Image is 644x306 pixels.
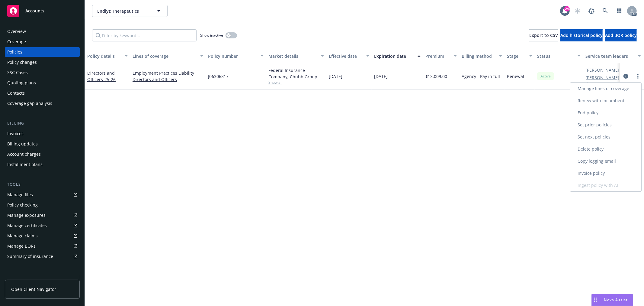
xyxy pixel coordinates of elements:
span: Show inactive [200,33,223,38]
button: Policy number [206,49,266,63]
a: more [634,73,642,80]
div: Manage exposures [7,210,46,220]
div: Policy details [87,53,121,59]
a: End policy [570,107,641,119]
div: Coverage gap analysis [7,99,52,108]
button: Add BOR policy [605,29,637,41]
a: Employment Practices Liability [133,70,203,76]
a: Policy checking [5,200,80,210]
button: Expiration date [372,49,423,63]
a: Delete policy [570,143,641,155]
a: [PERSON_NAME] [585,74,619,81]
button: Policy details [85,49,130,63]
span: J06306317 [208,73,229,80]
div: Policy checking [7,200,38,210]
a: Coverage [5,37,80,47]
div: Lines of coverage [133,53,197,59]
div: Invoices [7,129,24,138]
a: Search [599,5,611,17]
a: Manage certificates [5,221,80,230]
button: Premium [423,49,459,63]
a: Coverage gap analysis [5,99,80,108]
a: [PERSON_NAME] [585,67,619,73]
a: Manage claims [5,231,80,241]
a: Directors and Officers [133,76,203,83]
div: Stage [507,53,526,59]
button: Export to CSV [529,29,558,41]
a: Contacts [5,88,80,98]
div: Billing method [462,53,495,59]
div: Market details [268,53,317,59]
span: Nova Assist [604,297,628,302]
div: Summary of insurance [7,252,53,261]
div: Tools [5,181,80,187]
a: Invoices [5,129,80,138]
span: Renewal [507,73,524,80]
a: SSC Cases [5,68,80,77]
span: Open Client Navigator [11,286,56,292]
a: Manage BORs [5,241,80,251]
a: Switch app [613,5,625,17]
span: [DATE] [329,73,342,80]
div: Status [537,53,574,59]
div: Policy number [208,53,257,59]
div: Account charges [7,149,41,159]
span: Add BOR policy [605,32,637,38]
button: Stage [505,49,535,63]
a: Set prior policies [570,119,641,131]
input: Filter by keyword... [92,29,197,41]
a: Manage exposures [5,210,80,220]
a: Directors and Officers [87,70,116,82]
a: Start snowing [572,5,584,17]
div: Manage certificates [7,221,47,230]
div: Service team leaders [585,53,634,59]
div: Billing [5,120,80,126]
button: Effective date [326,49,372,63]
a: Installment plans [5,160,80,169]
a: circleInformation [622,73,630,80]
button: Nova Assist [591,294,633,306]
span: $13,009.00 [425,73,447,80]
div: Premium [425,53,450,59]
div: Expiration date [374,53,414,59]
div: Analytics hub [5,273,80,279]
a: Renew with incumbent [570,95,641,107]
span: Active [540,73,552,79]
div: Federal Insurance Company, Chubb Group [268,67,324,80]
a: Quoting plans [5,78,80,88]
div: Manage files [7,190,33,200]
div: Quoting plans [7,78,36,88]
button: Status [535,49,583,63]
a: Copy logging email [570,155,641,167]
a: Manage lines of coverage [570,83,641,95]
span: Export to CSV [529,32,558,38]
span: Agency - Pay in full [462,73,500,80]
button: Endlyz Therapeutics [92,5,168,17]
div: Drag to move [592,294,599,306]
button: Add historical policy [560,29,603,41]
button: 1 more [587,82,599,86]
button: Billing method [459,49,505,63]
span: Add historical policy [560,32,603,38]
a: Invoice policy [570,167,641,179]
span: - 25-26 [103,76,116,82]
span: Accounts [25,8,44,13]
div: Policies [7,47,22,57]
a: Summary of insurance [5,252,80,261]
a: Policy changes [5,57,80,67]
div: Installment plans [7,160,43,169]
div: Manage claims [7,231,38,241]
a: Set next policies [570,131,641,143]
button: Market details [266,49,326,63]
a: Report a Bug [585,5,598,17]
div: 24 [564,6,570,11]
a: Overview [5,27,80,36]
div: Overview [7,27,26,36]
div: Manage BORs [7,241,36,251]
a: Account charges [5,149,80,159]
span: Endlyz Therapeutics [97,8,149,14]
span: [DATE] [374,73,388,80]
div: Contacts [7,88,25,98]
a: Billing updates [5,139,80,149]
